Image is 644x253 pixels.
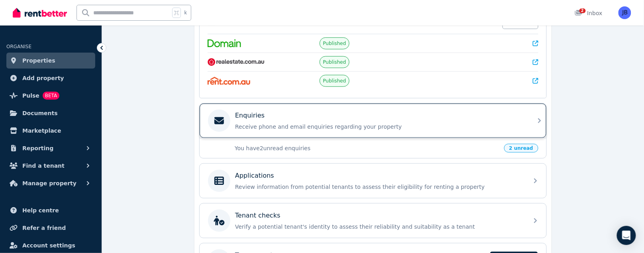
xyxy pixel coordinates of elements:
[235,183,524,191] p: Review information from potential tenants to assess their eligibility for renting a property
[208,39,241,47] img: Domain.com.au
[235,144,499,152] p: You have 2 unread enquiries
[13,7,67,19] img: RentBetter
[22,223,66,233] span: Refer a friend
[6,123,95,139] a: Marketplace
[618,6,631,19] img: Jeremy Baker
[184,10,187,16] span: k
[6,70,95,86] a: Add property
[617,226,636,245] div: Open Intercom Messenger
[579,8,586,13] span: 2
[208,58,265,66] img: RealEstate.com.au
[323,40,346,47] span: Published
[6,202,95,218] a: Help centre
[22,56,55,65] span: Properties
[22,206,59,215] span: Help centre
[6,158,95,174] button: Find a tenant
[235,223,524,231] p: Verify a potential tenant's identity to assess their reliability and suitability as a tenant
[6,175,95,191] button: Manage property
[43,92,59,100] span: BETA
[6,105,95,121] a: Documents
[6,220,95,236] a: Refer a friend
[208,77,250,85] img: Rent.com.au
[22,108,58,118] span: Documents
[6,140,95,156] button: Reporting
[200,104,546,138] a: EnquiriesReceive phone and email enquiries regarding your property
[235,171,274,180] p: Applications
[6,44,31,49] span: ORGANISE
[22,73,64,83] span: Add property
[6,53,95,69] a: Properties
[22,161,65,171] span: Find a tenant
[235,111,265,120] p: Enquiries
[575,9,603,17] div: Inbox
[22,126,61,135] span: Marketplace
[323,59,346,65] span: Published
[235,123,524,131] p: Receive phone and email enquiries regarding your property
[6,88,95,104] a: PulseBETA
[22,178,77,188] span: Manage property
[235,211,281,220] p: Tenant checks
[200,164,546,198] a: ApplicationsReview information from potential tenants to assess their eligibility for renting a p...
[22,241,75,250] span: Account settings
[200,204,546,238] a: Tenant checksVerify a potential tenant's identity to assess their reliability and suitability as ...
[323,78,346,84] span: Published
[504,144,538,153] span: 2 unread
[22,91,39,100] span: Pulse
[22,143,53,153] span: Reporting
